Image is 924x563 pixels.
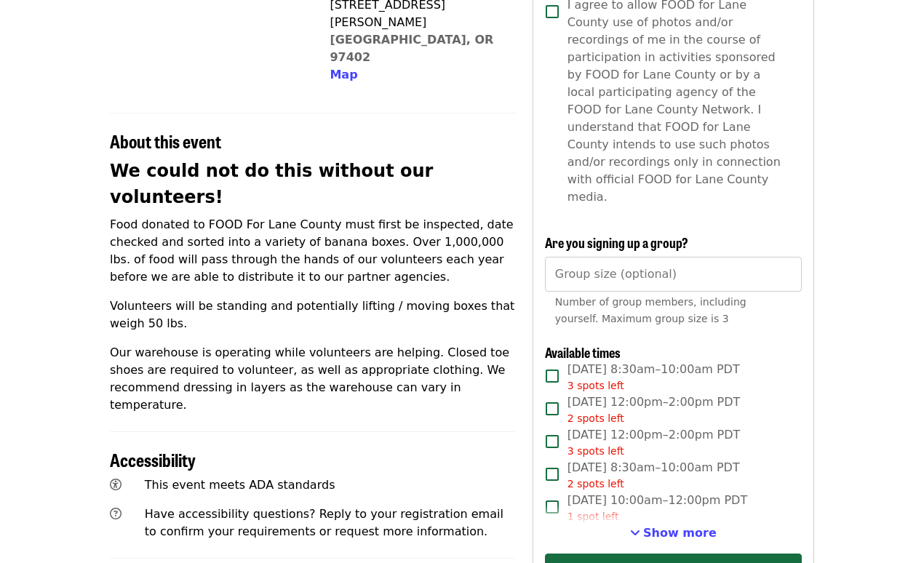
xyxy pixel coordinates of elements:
span: Map [330,68,357,81]
i: universal-access icon [110,478,122,492]
span: [DATE] 8:30am–10:00am PDT [567,459,740,492]
p: Our warehouse is operating while volunteers are helping. Closed toe shoes are required to volunte... [110,344,515,414]
button: Map [330,66,357,84]
p: Food donated to FOOD For Lane County must first be inspected, date checked and sorted into a vari... [110,216,515,286]
p: Volunteers will be standing and potentially lifting / moving boxes that weigh 50 lbs. [110,298,515,332]
span: This event meets ADA standards [145,478,335,492]
span: [DATE] 12:00pm–2:00pm PDT [567,394,741,426]
span: 1 spot left [567,511,619,522]
button: See more timeslots [630,524,717,542]
span: 2 spots left [567,412,624,424]
span: Accessibility [110,447,196,472]
span: Show more [643,526,717,540]
span: [DATE] 10:00am–12:00pm PDT [567,492,747,524]
span: Have accessibility questions? Reply to your registration email to confirm your requirements or re... [145,507,503,538]
span: [DATE] 8:30am–10:00am PDT [567,361,740,394]
span: [DATE] 12:00pm–2:00pm PDT [567,426,741,459]
span: 3 spots left [567,445,624,457]
span: Available times [545,343,621,362]
a: [GEOGRAPHIC_DATA], OR 97402 [330,33,493,64]
span: 2 spots left [567,478,624,490]
span: Are you signing up a group? [545,233,688,252]
span: 3 spots left [567,380,624,391]
i: question-circle icon [110,507,122,521]
span: Number of group members, including yourself. Maximum group size is 3 [555,296,746,324]
input: [object Object] [545,257,802,292]
h2: We could not do this without our volunteers! [110,158,515,210]
span: About this event [110,128,221,153]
